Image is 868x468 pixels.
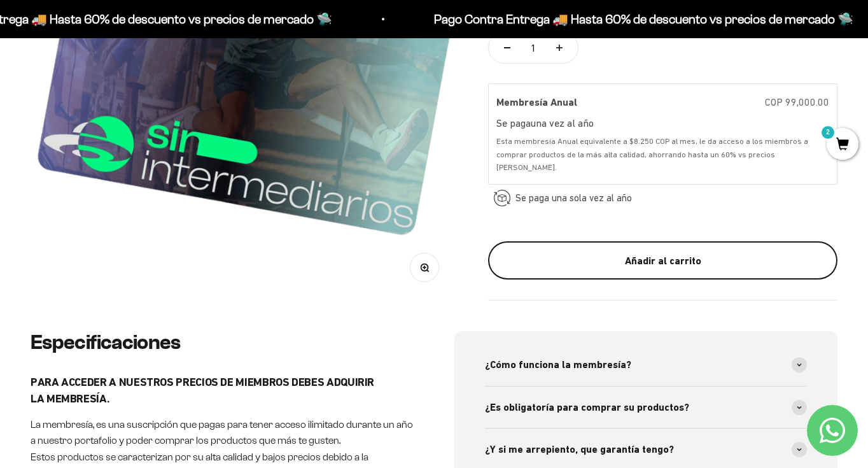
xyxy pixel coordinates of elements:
div: Comparativa con otros productos similares [15,166,263,188]
div: Detalles sobre ingredientes "limpios" [15,89,263,111]
span: ¿Y si me arrepiento, que garantía tengo? [485,441,674,458]
label: Se paga [496,117,531,129]
button: Enviar [207,220,263,241]
span: ¿Cómo funciona la membresía? [485,357,631,373]
div: País de origen de ingredientes [15,115,263,137]
p: Para decidirte a comprar este suplemento, ¿qué información específica sobre su pureza, origen o c... [15,20,263,78]
button: Reducir cantidad [489,32,526,63]
input: Otra (por favor especifica) [42,192,262,213]
span: Se paga una sola vez al año [515,190,632,206]
span: Enviar [209,220,262,241]
a: 2 [827,138,858,152]
div: Esta membresía Anual equivalente a $8.250 COP al mes, le da acceso a los miembros a comprar produ... [496,135,829,174]
label: Membresía Anual [496,94,577,111]
strong: PARA ACCEDER A NUESTROS PRECIOS DE MIEMBROS DEBES ADQUIRIR LA MEMBRESÍA. [31,375,374,404]
label: una vez al año [531,117,594,129]
span: COP 99,000.00 [765,96,829,108]
p: Pago Contra Entrega 🚚 Hasta 60% de descuento vs precios de mercado 🛸 [434,9,853,29]
button: Añadir al carrito [488,241,837,280]
button: Aumentar cantidad [541,32,578,63]
h2: Especificaciones [31,331,414,353]
div: Añadir al carrito [514,252,812,269]
mark: 2 [820,125,836,140]
summary: ¿Cómo funciona la membresía? [485,344,807,386]
div: Certificaciones de calidad [15,140,263,162]
span: ¿Es obligatoría para comprar su productos? [485,399,689,416]
summary: ¿Es obligatoría para comprar su productos? [485,386,807,429]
